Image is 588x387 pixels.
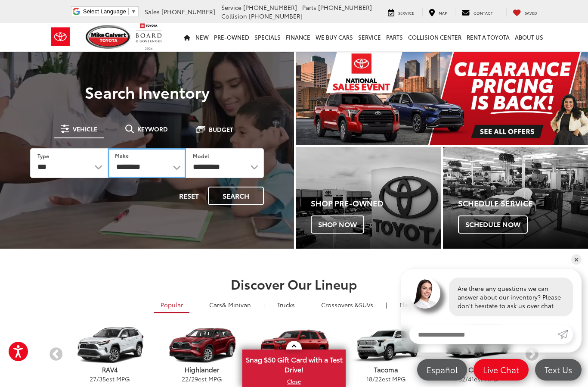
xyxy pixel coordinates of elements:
button: Reset [172,187,206,205]
a: Rent a Toyota [464,23,512,51]
button: Search [208,187,264,205]
img: Toyota Tacoma [342,327,430,365]
div: Are there any questions we can answer about our inventory? Please don't hesitate to ask us over c... [449,278,573,316]
span: ▼ [131,8,136,15]
button: Next [524,347,539,362]
span: [PHONE_NUMBER] [161,7,215,16]
span: Collision [221,12,247,20]
a: Service [356,23,384,51]
a: Shop Pre-Owned Shop Now [296,147,441,249]
span: 29 [191,375,198,383]
li: | [261,300,267,309]
span: [PHONE_NUMBER] [243,3,297,12]
a: SUVs [315,297,380,312]
a: Cars [203,297,257,312]
span: Keyword [137,126,168,132]
a: Live Chat [473,359,529,381]
p: / est MPG [340,375,432,383]
a: Contact [455,8,499,16]
a: Submit [557,325,573,344]
a: Popular [154,297,189,313]
a: Map [422,8,453,16]
span: 41 [468,375,474,383]
span: Español [422,364,462,375]
h3: Search Inventory [18,83,276,100]
img: Mike Calvert Toyota [86,25,131,49]
button: Previous [49,347,64,362]
a: Home [181,23,193,51]
span: Select Language [83,8,126,15]
a: Specials [252,23,283,51]
span: Sales [145,7,160,16]
a: Español [417,359,467,381]
h4: Shop Pre-Owned [311,199,441,208]
span: [PHONE_NUMBER] [249,12,303,20]
img: Toyota [44,23,77,51]
span: 35 [99,375,106,383]
li: | [193,300,199,309]
div: carousel slide number 1 of 1 [296,52,588,145]
p: Highlander [156,365,248,374]
img: Toyota RAV4 [66,327,153,365]
a: Pre-Owned [211,23,252,51]
li: | [305,300,311,309]
p: / est MPG [64,375,156,383]
span: [PHONE_NUMBER] [318,3,372,12]
img: Clearance Pricing Is Back [296,52,588,145]
p: RAV4 [64,365,156,374]
a: My Saved Vehicles [506,8,544,16]
a: Select Language​ [83,8,136,15]
span: Contact [473,10,493,16]
span: Saved [525,10,537,16]
label: Model [193,152,209,159]
span: 22 [182,375,189,383]
a: New [193,23,211,51]
span: Crossovers & [321,300,359,309]
a: Parts [384,23,405,51]
span: 27 [90,375,96,383]
a: Trucks [271,297,301,312]
p: / est MPG [156,375,248,383]
a: WE BUY CARS [313,23,356,51]
section: Carousel section with vehicle pictures - may contain disclaimers. [296,52,588,145]
span: Service [221,3,241,12]
label: Make [115,152,129,159]
span: Text Us [540,364,576,375]
span: 22 [375,375,382,383]
span: Shop Now [311,215,364,234]
label: Type [37,152,49,159]
img: Toyota 4Runner [250,327,337,364]
span: Vehicle [73,126,97,132]
span: Map [439,10,447,16]
a: Electrified [393,297,434,312]
p: Tacoma [340,365,432,374]
input: Enter your message [409,325,557,344]
div: Toyota [296,147,441,249]
img: Toyota Highlander [158,327,245,365]
span: 18 [366,375,372,383]
li: | [384,300,389,309]
span: & Minivan [222,300,251,309]
a: About Us [512,23,546,51]
a: Text Us [535,359,582,381]
span: Budget [209,126,233,132]
img: Agent profile photo [409,278,440,309]
span: Parts [302,3,316,12]
a: Service [381,8,421,16]
h2: Discover Our Lineup [49,277,539,291]
a: Finance [283,23,313,51]
span: Snag $50 Gift Card with a Test Drive! [243,350,345,377]
a: Collision Center [405,23,464,51]
span: Live Chat [479,364,523,375]
span: Schedule Now [458,215,528,234]
span: Service [398,10,414,16]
